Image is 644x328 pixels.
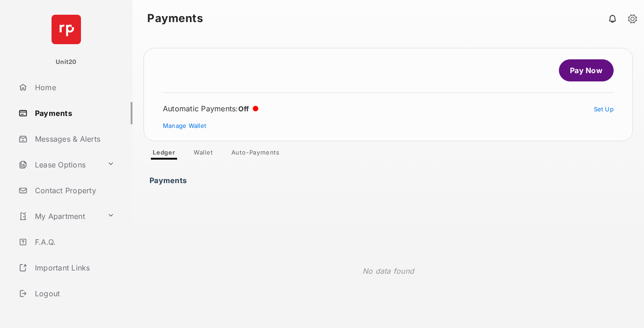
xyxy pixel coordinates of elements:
a: My Apartment [15,205,103,227]
p: Unit20 [56,58,77,67]
a: Ledger [145,149,183,160]
a: Payments [15,102,132,124]
div: Automatic Payments : [163,104,259,113]
span: Off [238,104,249,113]
a: F.A.Q. [15,231,132,253]
a: Messages & Alerts [15,128,132,150]
a: Lease Options [15,154,103,176]
a: Home [15,76,132,98]
a: Logout [15,282,132,305]
p: No data found [362,265,414,276]
a: Set Up [594,105,614,113]
a: Important Links [15,257,118,279]
strong: Payments [147,13,203,24]
a: Manage Wallet [163,122,206,129]
a: Auto-Payments [224,149,287,160]
a: Wallet [186,149,220,160]
h3: Payments [149,176,190,180]
img: svg+xml;base64,PHN2ZyB4bWxucz0iaHR0cDovL3d3dy53My5vcmcvMjAwMC9zdmciIHdpZHRoPSI2NCIgaGVpZ2h0PSI2NC... [52,15,81,44]
a: Contact Property [15,179,132,201]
